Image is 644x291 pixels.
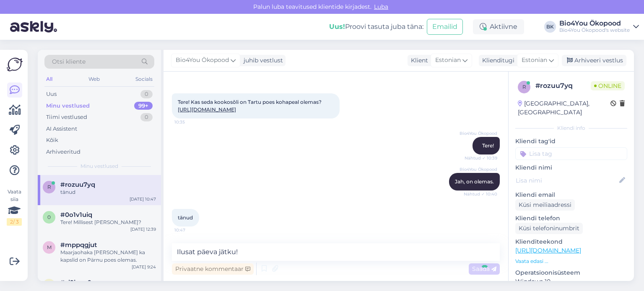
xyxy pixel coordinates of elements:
span: Luba [371,3,391,10]
p: Operatsioonisüsteem [515,268,627,277]
div: Küsi telefoninumbrit [515,223,583,234]
div: Bio4You Ökopood [559,20,630,27]
span: Tere! [482,142,494,149]
span: Estonian [522,56,547,65]
div: Kliendi info [515,124,627,132]
span: m [47,244,52,250]
span: Estonian [435,56,461,65]
div: AI Assistent [46,125,77,133]
div: Uus [46,90,57,98]
span: Jah, on olemas. [455,178,494,185]
button: Emailid [427,19,463,35]
a: Bio4You ÖkopoodBio4You Ökopood's website [559,20,639,33]
div: Küsi meiliaadressi [515,199,575,211]
div: Aktiivne [473,19,524,34]
div: Klienditugi [479,56,514,65]
div: Web [87,74,101,85]
span: #0o1v1uiq [60,211,92,219]
img: Askly Logo [7,57,23,72]
div: Kõik [46,136,58,144]
span: #zi9icog9 [60,279,91,286]
span: Online [591,81,625,90]
span: Bio4You Ökopood [460,166,497,173]
p: Vaata edasi ... [515,258,627,265]
span: Minu vestlused [80,162,118,170]
div: Tiimi vestlused [46,113,87,121]
span: r [47,184,51,190]
span: tänud [178,214,193,221]
div: Proovi tasuta juba täna: [329,22,423,32]
div: Maarjaohaka [PERSON_NAME] ka kapslid on Pärnu poes olemas. [60,249,156,264]
p: Klienditeekond [515,237,627,246]
span: #rozuu7yq [60,181,95,188]
div: Klient [408,56,428,65]
span: 0 [47,214,51,220]
div: [DATE] 12:39 [130,226,156,232]
div: Tere! Millisest [PERSON_NAME]? [60,219,156,226]
p: Kliendi email [515,191,627,199]
p: Kliendi nimi [515,163,627,172]
span: Bio4You Ökopood [460,130,497,136]
a: [URL][DOMAIN_NAME] [178,106,236,113]
span: Otsi kliente [52,57,86,66]
p: Kliendi telefon [515,214,627,223]
div: 2 / 3 [7,218,22,226]
span: Tere! Kas seda kookosõli on Tartu poes kohapeal olemas? [178,99,322,113]
div: Bio4You Ökopood's website [559,27,630,33]
div: Socials [134,74,154,85]
span: r [522,84,526,90]
div: juhib vestlust [240,56,283,65]
div: Minu vestlused [46,102,90,110]
input: Lisa tag [515,147,627,160]
span: 10:47 [174,227,206,233]
p: Windows 10 [515,277,627,286]
div: All [44,74,54,85]
div: 0 [140,113,153,121]
div: [GEOGRAPHIC_DATA], [GEOGRAPHIC_DATA] [518,99,610,117]
div: Vaata siia [7,188,22,226]
div: # rozuu7yq [535,81,591,91]
div: BK [544,21,556,33]
div: [DATE] 10:47 [130,196,156,202]
span: Nähtud ✓ 10:39 [465,155,497,161]
span: 10:35 [174,119,206,125]
div: 99+ [134,102,153,110]
div: [DATE] 9:24 [132,264,156,270]
a: [URL][DOMAIN_NAME] [515,247,581,254]
b: Uus! [329,23,345,31]
span: Bio4You Ökopood [176,56,229,65]
div: tänud [60,188,156,196]
p: Kliendi tag'id [515,137,627,146]
input: Lisa nimi [516,176,618,185]
span: #mppqgjut [60,241,97,249]
div: Arhiveeritud [46,148,80,156]
div: Arhiveeri vestlus [562,55,626,66]
span: Nähtud ✓ 10:40 [464,191,497,197]
div: 0 [140,90,153,98]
